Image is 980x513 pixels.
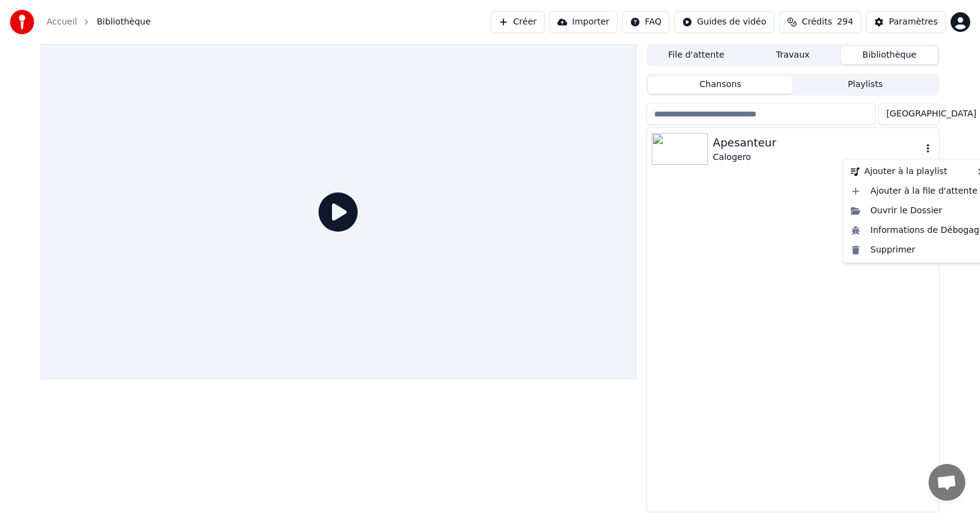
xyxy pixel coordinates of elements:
button: Playlists [793,76,938,94]
button: Créer [491,11,545,33]
a: Ouvrir le chat [929,464,965,501]
button: Paramètres [866,11,946,33]
button: Crédits294 [779,11,861,33]
div: Paramètres [889,16,938,28]
button: Bibliothèque [841,47,938,64]
span: 294 [837,16,853,28]
span: Bibliothèque [97,16,151,28]
nav: breadcrumb [47,16,151,28]
span: [GEOGRAPHIC_DATA] [886,108,976,120]
div: Calogero [713,151,922,164]
span: Crédits [802,16,832,28]
button: Importer [549,11,617,33]
button: FAQ [622,11,669,33]
a: Accueil [47,16,77,28]
button: File d'attente [648,47,745,64]
button: Travaux [745,47,842,64]
button: Chansons [648,76,793,94]
div: Apesanteur [713,134,922,151]
img: youka [10,10,34,34]
button: Guides de vidéo [674,11,774,33]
